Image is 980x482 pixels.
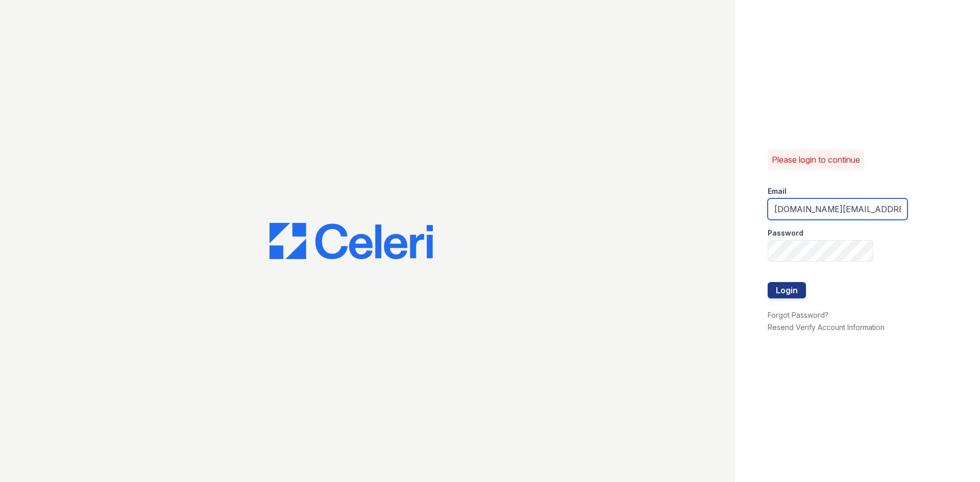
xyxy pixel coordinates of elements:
button: Login [768,282,806,298]
a: Resend Verify Account Information [768,323,885,332]
p: Please login to continue [772,154,860,166]
label: Password [768,228,803,238]
label: Email [768,186,787,196]
img: CE_Logo_Blue-a8612792a0a2168367f1c8372b55b34899dd931a85d93a1a3d3e32e68fde9ad4.png [269,223,433,260]
a: Forgot Password? [768,311,828,319]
